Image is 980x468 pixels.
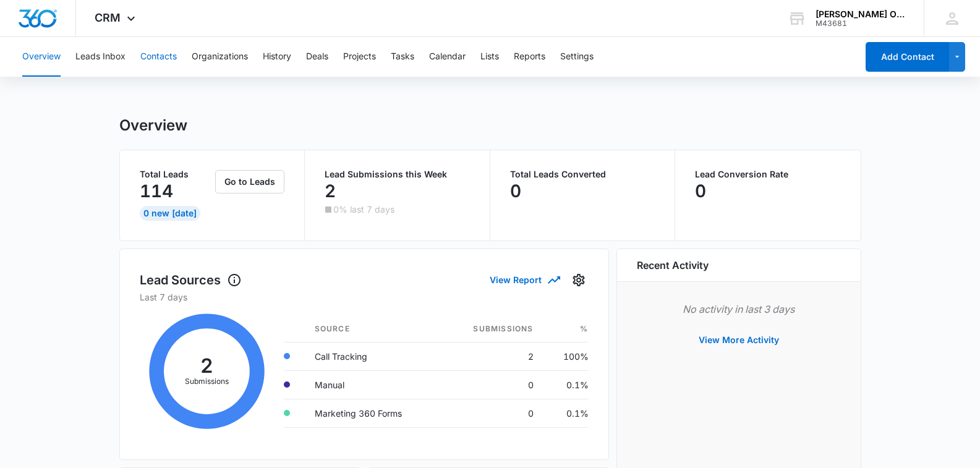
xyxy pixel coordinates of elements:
button: Lists [480,37,499,77]
p: Lead Conversion Rate [695,170,841,179]
td: 0 [441,370,543,399]
button: View Report [490,269,559,291]
button: Leads Inbox [75,37,126,77]
td: 0 [441,399,543,427]
button: Tasks [391,37,414,77]
td: Manual [305,370,441,399]
div: 0 New [DATE] [140,206,200,221]
td: 2 [441,342,543,370]
div: account id [816,19,906,28]
p: 2 [325,181,336,201]
button: Go to Leads [215,170,284,194]
td: 100% [543,342,589,370]
p: 114 [140,181,173,201]
p: Total Leads Converted [510,170,655,179]
td: 0.1% [543,399,589,427]
p: Total Leads [140,170,213,179]
p: 0% last 7 days [333,205,394,214]
span: CRM [95,11,121,24]
button: Overview [22,37,61,77]
button: Settings [560,37,594,77]
button: Settings [569,270,589,290]
button: Calendar [429,37,466,77]
p: No activity in last 3 days [637,302,841,317]
button: History [263,37,291,77]
button: Organizations [192,37,248,77]
th: Source [305,316,441,342]
p: 0 [510,181,521,201]
h1: Overview [119,116,187,135]
p: 0 [695,181,706,201]
td: 0.1% [543,370,589,399]
h6: Recent Activity [637,258,709,273]
button: Reports [514,37,545,77]
div: account name [816,9,906,19]
button: View More Activity [686,325,791,355]
button: Deals [306,37,328,77]
button: Add Contact [866,42,949,72]
p: Last 7 days [140,291,589,304]
a: Go to Leads [215,176,284,187]
button: Contacts [140,37,177,77]
h1: Lead Sources [140,271,242,289]
td: Call Tracking [305,342,441,370]
th: % [543,316,589,342]
button: Projects [343,37,376,77]
td: Marketing 360 Forms [305,399,441,427]
th: Submissions [441,316,543,342]
p: Lead Submissions this Week [325,170,470,179]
